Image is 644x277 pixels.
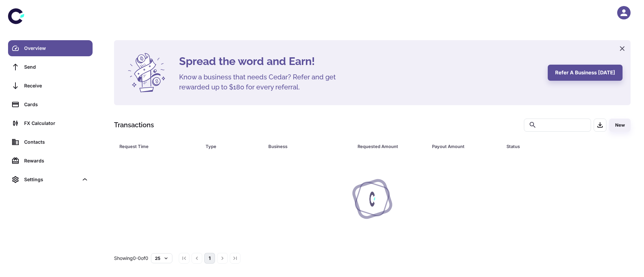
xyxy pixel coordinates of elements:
[8,96,93,113] a: Cards
[24,138,89,146] div: Contacts
[24,63,89,71] div: Send
[506,142,594,151] div: Status
[432,142,498,151] span: Payout Amount
[609,119,631,132] button: New
[206,142,251,151] div: Type
[24,101,89,108] div: Cards
[548,65,623,81] button: Refer a business [DATE]
[24,176,78,183] div: Settings
[204,253,215,264] button: page 1
[8,59,93,75] a: Send
[206,142,260,151] span: Type
[8,171,93,188] div: Settings
[179,72,347,92] h5: Know a business that needs Cedar? Refer and get rewarded up to $180 for every referral.
[8,78,93,94] a: Receive
[119,142,189,151] div: Request Time
[8,40,93,56] a: Overview
[8,153,93,169] a: Rewards
[358,142,415,151] div: Requested Amount
[24,82,89,89] div: Receive
[119,142,198,151] span: Request Time
[432,142,490,151] div: Payout Amount
[178,253,241,264] nav: pagination navigation
[179,53,540,69] h4: Spread the word and Earn!
[358,142,424,151] span: Requested Amount
[114,255,148,262] p: Showing 0-0 of 0
[24,157,89,164] div: Rewards
[24,120,89,127] div: FX Calculator
[8,134,93,150] a: Contacts
[24,45,89,52] div: Overview
[8,115,93,131] a: FX Calculator
[151,253,172,263] button: 25
[114,120,154,130] h1: Transactions
[506,142,603,151] span: Status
